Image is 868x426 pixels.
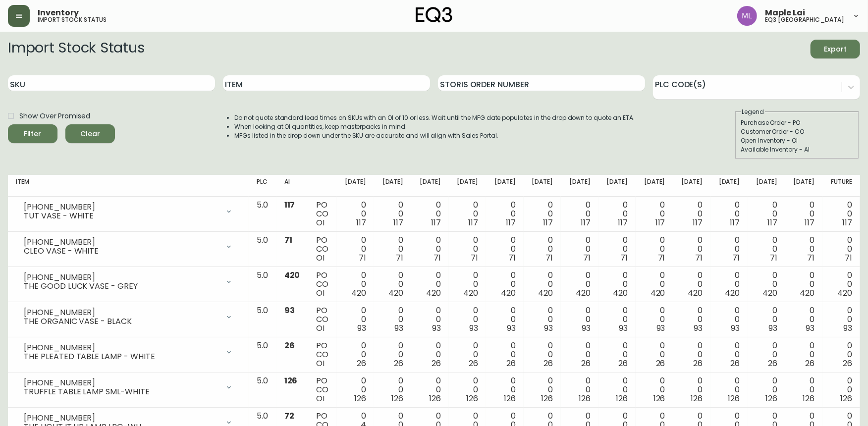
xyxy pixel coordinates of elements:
[419,201,440,227] div: 0 0
[16,201,241,222] div: [PHONE_NUMBER]TUT VASE - WHITE
[718,201,740,227] div: 0 0
[606,306,628,333] div: 0 0
[351,287,366,299] span: 420
[583,252,591,264] span: 71
[688,287,703,299] span: 420
[345,376,366,403] div: 0 0
[532,236,553,263] div: 0 0
[681,201,703,227] div: 0 0
[469,358,478,369] span: 26
[345,306,366,333] div: 0 0
[756,201,777,227] div: 0 0
[494,201,515,227] div: 0 0
[620,252,628,264] span: 71
[581,217,591,228] span: 117
[284,340,295,351] span: 26
[681,376,703,403] div: 0 0
[561,175,598,197] th: [DATE]
[429,393,441,404] span: 126
[731,358,740,369] span: 26
[24,128,42,140] div: Filter
[19,111,90,121] span: Show Over Promised
[234,113,635,122] li: Do not quote standard lead times on SKUs with an OI of 10 or less. Wait until the MFG date popula...
[579,393,591,404] span: 126
[432,358,441,369] span: 26
[394,217,404,228] span: 117
[737,6,757,26] img: 61e28cffcf8cc9f4e300d877dd684943
[768,322,777,334] span: 93
[765,17,844,23] h5: eq3 [GEOGRAPHIC_DATA]
[345,201,366,227] div: 0 0
[842,217,852,228] span: 117
[38,9,79,17] span: Inventory
[762,287,777,299] span: 420
[501,287,516,299] span: 420
[316,306,328,333] div: PO CO
[718,376,740,403] div: 0 0
[316,271,328,298] div: PO CO
[432,322,441,334] span: 93
[569,341,590,368] div: 0 0
[756,306,777,333] div: 0 0
[396,252,404,264] span: 71
[569,236,590,263] div: 0 0
[793,306,814,333] div: 0 0
[316,217,325,228] span: OI
[16,341,241,363] div: [PHONE_NUMBER]THE PLEATED TABLE LAMP - WHITE
[576,287,591,299] span: 420
[457,306,478,333] div: 0 0
[249,373,276,408] td: 5.0
[830,236,852,263] div: 0 0
[494,306,515,333] div: 0 0
[718,341,740,368] div: 0 0
[392,393,404,404] span: 126
[382,201,403,227] div: 0 0
[543,358,553,369] span: 26
[741,136,854,145] div: Open Inventory - OI
[718,236,740,263] div: 0 0
[741,107,765,116] legend: Legend
[806,322,815,334] span: 93
[38,17,107,23] h5: import stock status
[416,7,452,23] img: logo
[728,393,740,404] span: 126
[843,358,852,369] span: 26
[8,40,144,58] h2: Import Stock Status
[486,175,523,197] th: [DATE]
[725,287,740,299] span: 420
[581,358,591,369] span: 26
[16,271,241,293] div: [PHONE_NUMBER]THE GOOD LUCK VASE - GREY
[569,201,590,227] div: 0 0
[731,322,740,334] span: 93
[316,393,325,404] span: OI
[793,271,814,298] div: 0 0
[803,393,815,404] span: 126
[316,287,325,299] span: OI
[356,217,366,228] span: 117
[449,175,486,197] th: [DATE]
[24,343,219,352] div: [PHONE_NUMBER]
[532,201,553,227] div: 0 0
[644,341,665,368] div: 0 0
[284,375,298,386] span: 126
[394,358,404,369] span: 26
[765,9,805,17] span: Maple Lai
[24,203,219,212] div: [PHONE_NUMBER]
[457,201,478,227] div: 0 0
[543,217,553,228] span: 117
[24,238,219,247] div: [PHONE_NUMBER]
[644,376,665,403] div: 0 0
[419,376,440,403] div: 0 0
[830,271,852,298] div: 0 0
[636,175,673,197] th: [DATE]
[756,376,777,403] div: 0 0
[374,175,411,197] th: [DATE]
[532,306,553,333] div: 0 0
[730,217,740,228] span: 117
[382,306,403,333] div: 0 0
[793,376,814,403] div: 0 0
[354,393,366,404] span: 126
[840,393,852,404] span: 126
[800,287,815,299] span: 420
[756,341,777,368] div: 0 0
